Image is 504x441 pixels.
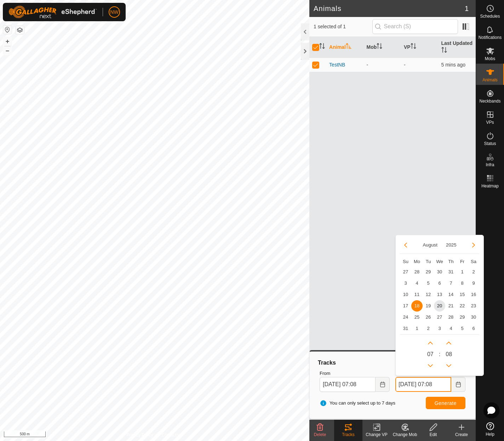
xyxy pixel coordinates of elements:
[420,241,440,249] button: Choose Month
[427,350,434,359] span: 0 7
[482,78,498,82] span: Animals
[445,278,457,289] td: 7
[468,239,479,251] button: Next Month
[314,4,465,13] h2: Animals
[457,323,468,334] td: 5
[439,37,476,58] th: Last Updated
[400,266,411,278] span: 27
[411,289,423,300] span: 11
[419,431,447,438] div: Edit
[484,141,496,146] span: Status
[468,300,479,312] td: 23
[468,289,479,300] td: 16
[377,44,382,50] p-sorticon: Activate to sort
[426,259,431,264] span: Tu
[3,25,12,34] button: Reset Map
[3,37,12,46] button: +
[443,241,459,249] button: Choose Year
[403,259,408,264] span: Su
[3,46,12,55] button: –
[457,312,468,323] td: 29
[400,278,411,289] td: 3
[320,400,395,407] span: You can only select up to 7 days
[372,19,458,34] input: Search (S)
[441,48,447,54] p-sorticon: Activate to sort
[423,278,434,289] td: 5
[465,3,469,14] span: 1
[434,289,445,300] td: 13
[457,278,468,289] td: 8
[414,259,420,264] span: Mo
[411,278,423,289] td: 4
[314,432,326,437] span: Delete
[434,300,445,312] td: 20
[364,37,401,58] th: Mob
[423,266,434,278] td: 29
[451,377,465,392] button: Choose Date
[468,278,479,289] td: 9
[346,44,351,50] p-sorticon: Activate to sort
[441,62,465,68] span: 20 Aug 2025, 7:01 am
[395,235,484,376] div: Choose Date
[411,266,423,278] span: 28
[445,323,457,334] td: 4
[434,278,445,289] td: 6
[426,397,465,409] button: Generate
[411,300,423,312] td: 18
[476,419,504,439] a: Help
[326,37,363,58] th: Animal
[443,337,454,349] p-button: Next Minute
[434,323,445,334] td: 3
[16,26,24,34] button: Map Layers
[423,289,434,300] td: 12
[479,35,502,40] span: Notifications
[423,323,434,334] td: 2
[400,312,411,323] span: 24
[411,312,423,323] td: 25
[423,300,434,312] td: 19
[411,323,423,334] span: 1
[400,300,411,312] td: 17
[481,184,499,188] span: Heatmap
[460,259,464,264] span: Fr
[329,61,345,69] span: TestNB
[486,432,494,436] span: Help
[445,312,457,323] td: 28
[314,23,372,30] span: 1 selected of 1
[436,259,443,264] span: We
[162,432,183,438] a: Contact Us
[445,289,457,300] td: 14
[8,6,97,18] img: Gallagher Logo
[434,312,445,323] td: 27
[362,431,391,438] div: Change VP
[486,120,494,124] span: VPs
[391,431,419,438] div: Change Mob
[401,37,438,58] th: VP
[400,289,411,300] span: 10
[434,266,445,278] td: 30
[367,61,398,69] div: -
[468,312,479,323] span: 30
[445,300,457,312] td: 21
[457,266,468,278] td: 1
[485,57,495,61] span: Mobs
[423,312,434,323] td: 26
